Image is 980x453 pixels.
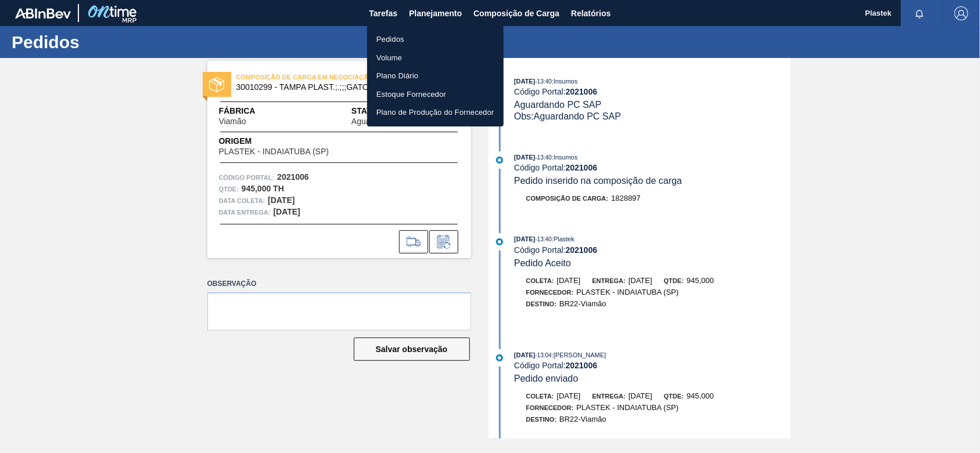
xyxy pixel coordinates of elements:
[367,49,504,67] a: Volume
[367,30,504,49] a: Pedidos
[367,103,504,122] a: Plano de Produção do Fornecedor
[367,67,504,85] a: Plano Diário
[367,85,504,104] a: Estoque Fornecedor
